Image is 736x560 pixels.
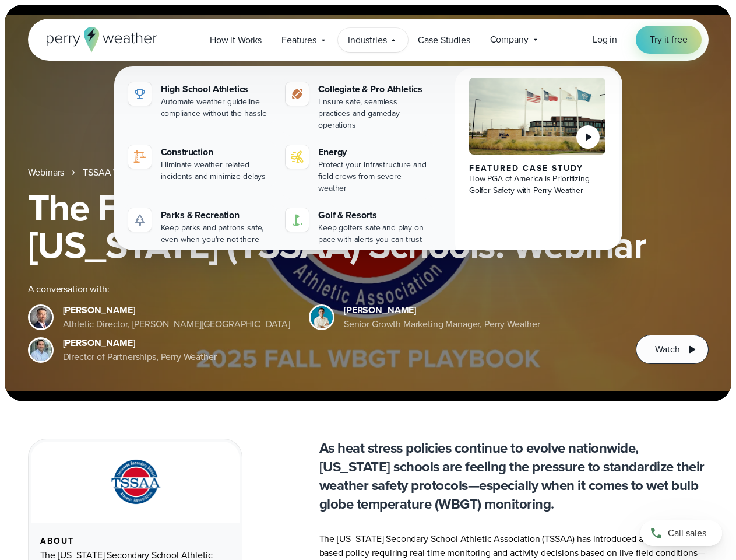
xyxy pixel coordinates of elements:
a: Webinars [28,166,65,180]
a: construction perry weather Construction Eliminate weather related incidents and minimize delays [124,141,277,187]
a: PGA of America, Frisco Campus Featured Case Study How PGA of America is Prioritizing Golfer Safet... [455,68,620,260]
img: PGA of America, Frisco Campus [469,78,606,155]
div: Keep parks and patrons safe, even when you're not there [161,222,272,246]
span: Case Studies [418,33,470,47]
div: Protect your infrastructure and field crews from severe weather [318,159,429,194]
div: A conversation with: [28,282,618,296]
a: Collegiate & Pro Athletics Ensure safe, seamless practices and gameday operations [281,78,434,136]
p: As heat stress policies continue to evolve nationwide, [US_STATE] schools are feeling the pressur... [319,439,709,513]
a: TSSAA WBGT Fall Playbook [83,166,193,180]
div: Senior Growth Marketing Manager, Perry Weather [344,317,540,331]
a: Try it free [636,26,701,54]
span: Features [281,33,316,47]
button: Watch [636,335,708,364]
div: Athletic Director, [PERSON_NAME][GEOGRAPHIC_DATA] [63,317,291,331]
span: Try it free [650,33,687,47]
a: Call sales [640,520,722,546]
div: Golf & Resorts [318,208,429,222]
span: Call sales [668,526,706,540]
span: Watch [655,342,679,356]
div: Collegiate & Pro Athletics [318,82,429,96]
span: Company [490,33,529,47]
img: energy-icon@2x-1.svg [290,150,304,164]
a: Parks & Recreation Keep parks and patrons safe, even when you're not there [124,204,277,250]
a: Golf & Resorts Keep golfers safe and play on pace with alerts you can trust [281,204,434,250]
a: High School Athletics Automate weather guideline compliance without the hassle [124,78,277,124]
a: How it Works [200,28,272,52]
span: Log in [593,33,617,46]
div: [PERSON_NAME] [63,303,291,317]
img: golf-iconV2.svg [290,213,304,227]
div: Energy [318,145,429,159]
img: proathletics-icon@2x-1.svg [290,87,304,101]
img: TSSAA-Tennessee-Secondary-School-Athletic-Association.svg [96,456,174,509]
div: Featured Case Study [469,164,606,173]
img: construction perry weather [133,150,147,164]
div: Eliminate weather related incidents and minimize delays [161,159,272,183]
img: Jeff Wood [30,339,52,361]
h1: The Fall WBGT Playbook for [US_STATE] (TSSAA) Schools: Webinar [28,189,709,264]
div: [PERSON_NAME] [63,336,217,350]
div: Ensure safe, seamless practices and gameday operations [318,96,429,131]
span: Industries [348,33,386,47]
img: Brian Wyatt [30,306,52,328]
nav: Breadcrumb [28,166,709,180]
div: How PGA of America is Prioritizing Golfer Safety with Perry Weather [469,173,606,197]
div: Director of Partnerships, Perry Weather [63,350,217,364]
div: High School Athletics [161,82,272,96]
div: Construction [161,145,272,159]
a: Case Studies [408,28,480,52]
div: Keep golfers safe and play on pace with alerts you can trust [318,222,429,246]
img: highschool-icon.svg [133,87,147,101]
span: How it Works [210,33,262,47]
div: Automate weather guideline compliance without the hassle [161,96,272,120]
div: About [40,537,230,546]
a: Log in [593,33,617,47]
img: parks-icon-grey.svg [133,213,147,227]
img: Spencer Patton, Perry Weather [311,306,333,328]
a: Energy Protect your infrastructure and field crews from severe weather [281,141,434,199]
div: Parks & Recreation [161,208,272,222]
div: [PERSON_NAME] [344,303,540,317]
